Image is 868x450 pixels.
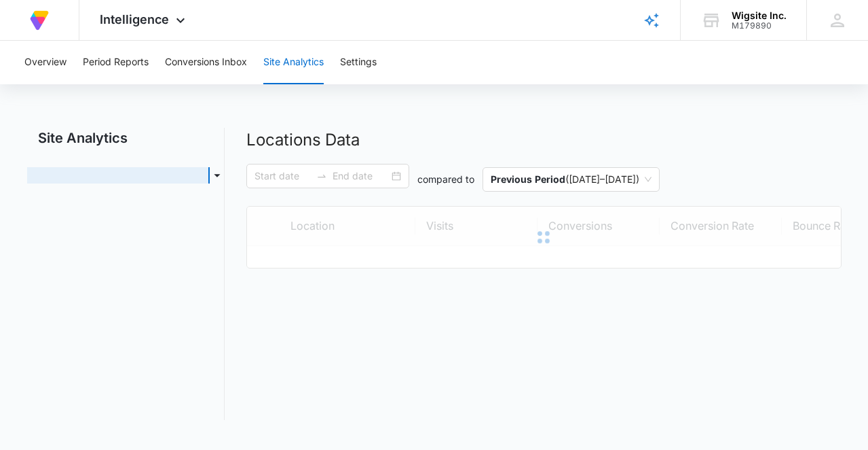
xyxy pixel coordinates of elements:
span: Intelligence [100,12,169,27]
p: Previous Period [491,173,565,185]
span: ( [DATE] – [DATE] ) [491,168,652,191]
h2: Locations Data [246,128,842,152]
input: Start date [254,169,311,184]
button: Conversions Inbox [165,41,247,84]
button: Period Reports [83,41,149,84]
button: Overview [24,41,67,84]
button: Site Analytics [263,41,324,84]
span: to [316,171,327,181]
div: account id [732,21,787,31]
button: Settings [340,41,377,84]
h2: Site Analytics [27,128,225,148]
p: compared to [417,172,474,186]
span: swap-right [316,171,327,181]
input: End date [333,169,389,184]
img: Volusion [27,8,52,33]
div: account name [732,10,787,21]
